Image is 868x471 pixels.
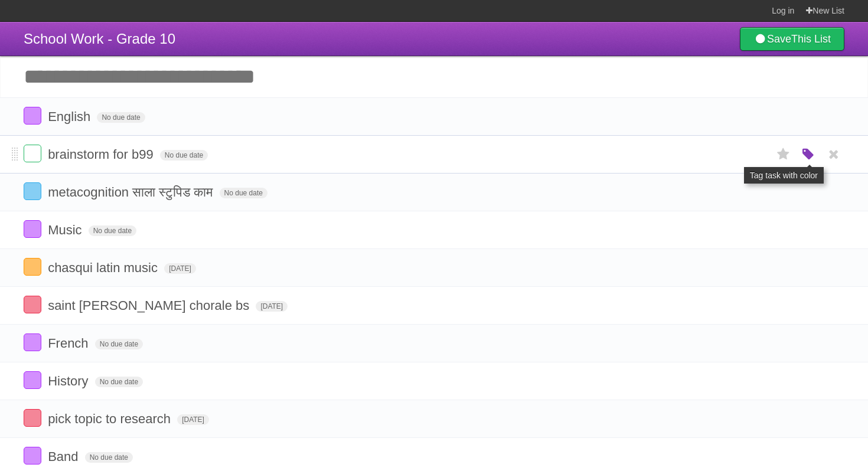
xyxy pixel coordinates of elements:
[85,452,133,463] span: No due date
[24,447,41,465] label: Done
[48,260,161,275] span: chasqui latin music
[48,411,174,426] span: pick topic to research
[24,371,41,389] label: Done
[97,112,145,123] span: No due date
[24,182,41,200] label: Done
[177,414,209,425] span: [DATE]
[220,188,267,198] span: No due date
[160,150,208,161] span: No due date
[48,223,84,237] span: Music
[24,258,41,276] label: Done
[48,147,156,162] span: brainstorm for b99
[48,449,81,464] span: Band
[772,145,795,164] label: Star task
[48,185,216,199] span: metacognition साला स्टुपिड काम
[791,33,831,45] b: This List
[24,220,41,238] label: Done
[740,27,844,51] a: SaveThis List
[89,225,136,236] span: No due date
[24,296,41,313] label: Done
[24,333,41,351] label: Done
[95,339,143,349] span: No due date
[48,336,91,351] span: French
[95,377,143,387] span: No due date
[48,374,91,388] span: History
[48,109,93,124] span: English
[24,31,175,47] span: School Work - Grade 10
[24,409,41,427] label: Done
[164,263,196,274] span: [DATE]
[256,301,288,312] span: [DATE]
[48,298,252,313] span: saint [PERSON_NAME] chorale bs
[24,107,41,125] label: Done
[24,145,41,162] label: Done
